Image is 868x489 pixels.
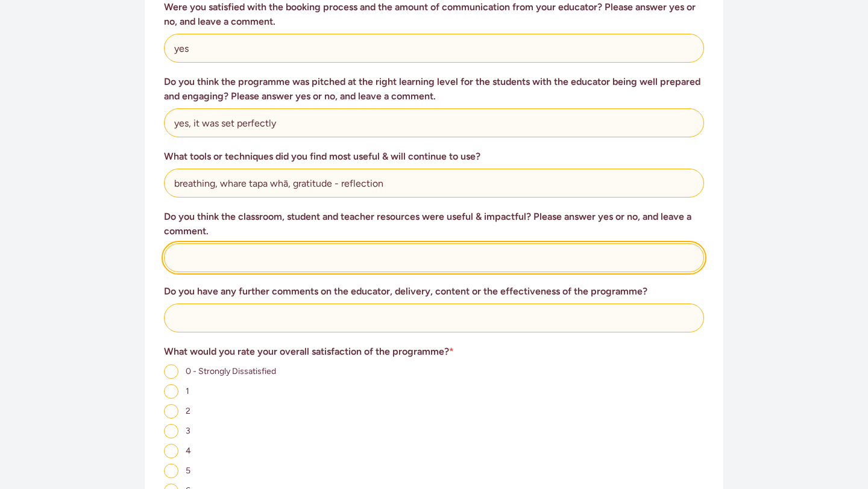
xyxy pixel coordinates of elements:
span: 4 [186,446,191,456]
h3: Do you have any further comments on the educator, delivery, content or the effectiveness of the p... [164,284,704,299]
span: 3 [186,426,190,436]
span: 1 [186,386,189,396]
input: 2 [164,404,178,419]
input: 0 - Strongly Dissatisfied [164,364,178,379]
h3: What would you rate your overall satisfaction of the programme? [164,344,704,359]
span: 5 [186,466,190,476]
input: 1 [164,384,178,399]
span: 2 [186,406,190,416]
span: 0 - Strongly Dissatisfied [186,366,276,376]
input: 5 [164,464,178,478]
h3: Do you think the programme was pitched at the right learning level for the students with the educ... [164,75,704,104]
input: 4 [164,444,178,458]
input: 3 [164,424,178,438]
h3: Do you think the classroom, student and teacher resources were useful & impactful? Please answer ... [164,210,704,238]
h3: What tools or techniques did you find most useful & will continue to use? [164,149,704,164]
